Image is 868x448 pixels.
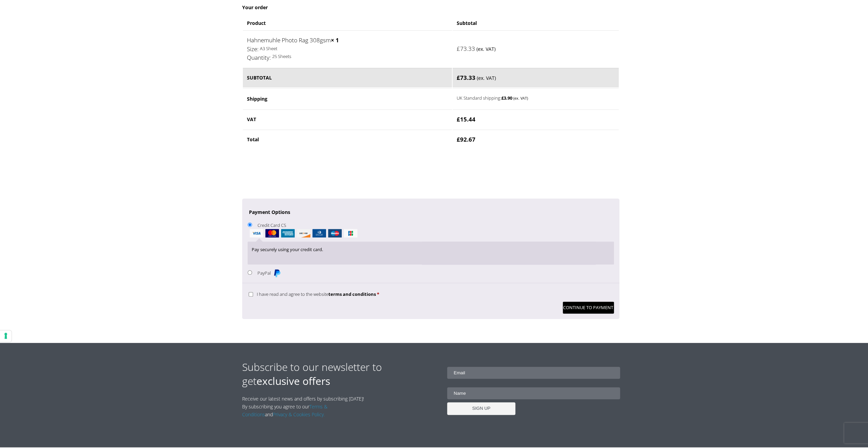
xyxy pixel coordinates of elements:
[477,75,496,81] small: (ex. VAT)
[457,74,475,82] bdi: 73.33
[457,45,475,53] bdi: 73.33
[258,270,281,276] label: PayPal
[457,93,599,102] label: UK Standard shipping:
[447,402,515,415] input: SIGN UP
[247,53,271,62] dt: Quantity:
[457,115,475,123] bdi: 15.44
[476,46,496,52] small: (ex. VAT)
[242,403,327,418] a: Terms & Conditions
[328,291,376,297] a: terms and conditions
[243,130,452,149] th: Total
[257,291,376,297] span: I have read and agree to the website
[457,135,475,143] bdi: 92.67
[563,302,614,314] button: Continue to Payment
[447,367,620,379] input: Email
[242,158,346,184] iframe: reCAPTCHA
[250,229,263,237] img: visa
[447,387,620,399] input: Name
[513,96,528,101] small: (ex. VAT)
[501,95,512,101] bdi: 3.90
[312,229,326,237] img: dinersclub
[273,411,325,418] a: Privacy & Cookies Policy.
[377,291,379,297] abbr: required
[247,45,448,53] p: A3 Sheet
[242,395,368,418] p: Receive our latest news and offers by subscribing [DATE]! By subscribing you agree to our and
[281,229,295,237] img: amex
[297,229,310,237] img: discover
[247,53,448,60] p: 25 Sheets
[247,45,259,54] dt: Size:
[243,30,452,67] td: Hahnemuhle Photo Rag 308gsm
[251,246,609,254] p: Pay securely using your credit card.
[457,74,460,82] span: £
[243,68,452,88] th: Subtotal
[457,115,460,123] span: £
[344,229,357,237] img: jcb
[331,36,339,44] strong: × 1
[249,292,253,297] input: I have read and agree to the websiteterms and conditions *
[501,95,504,101] span: £
[273,269,281,277] img: PayPal
[243,16,452,30] th: Product
[328,229,342,237] img: maestro
[243,88,452,109] th: Shipping
[457,45,460,53] span: £
[256,374,330,388] strong: exclusive offers
[248,222,614,237] label: Credit Card CS
[242,360,434,388] h2: Subscribe to our newsletter to get
[265,229,279,237] img: mastercard
[453,16,618,30] th: Subtotal
[242,4,619,11] h3: Your order
[457,135,460,143] span: £
[243,110,452,129] th: VAT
